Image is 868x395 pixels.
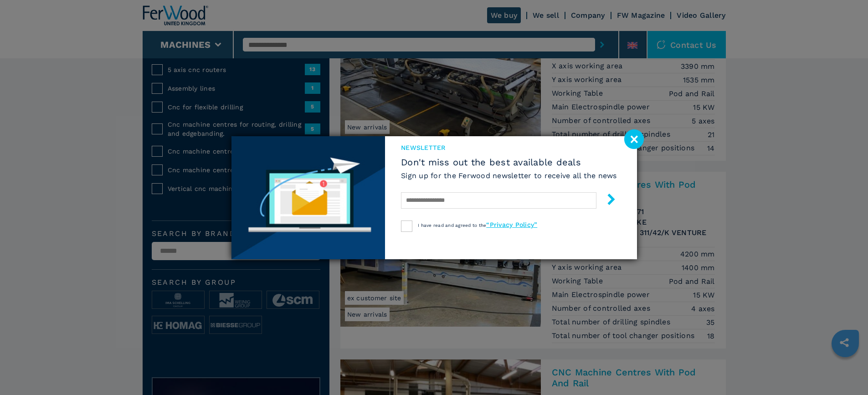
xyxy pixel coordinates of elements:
a: “Privacy Policy” [486,221,537,228]
h6: Sign up for the Ferwood newsletter to receive all the news [401,170,617,181]
img: Newsletter image [231,136,385,259]
button: submit-button [596,190,617,211]
span: newsletter [401,143,617,152]
span: Don't miss out the best available deals [401,157,617,168]
span: I have read and agreed to the [418,223,537,228]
